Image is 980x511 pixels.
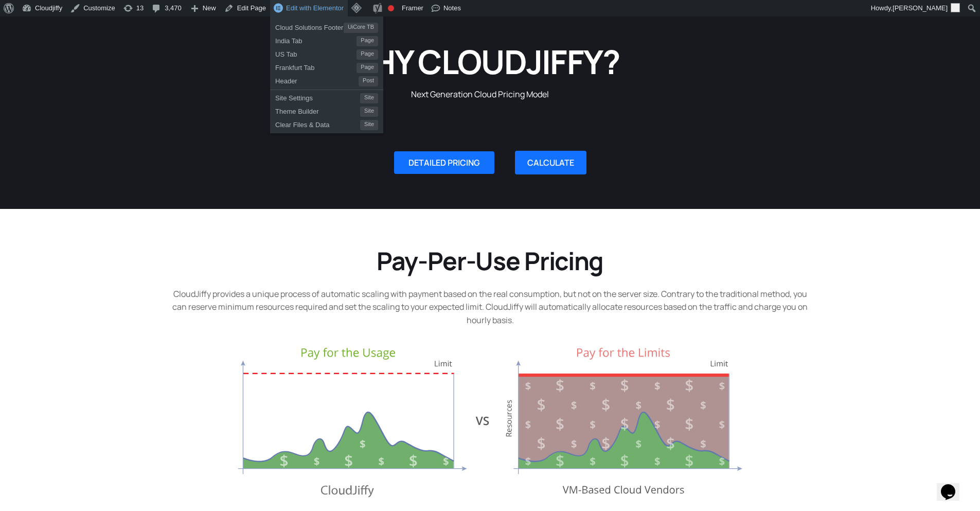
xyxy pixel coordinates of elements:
a: HeaderPost [270,73,383,86]
a: Site SettingsSite [270,90,383,103]
span: Post [359,76,378,86]
span: Page [357,36,378,46]
h1: WHY CLOUDJIFFY? [240,40,720,83]
span: Site [360,120,378,130]
img: Pricing [238,348,742,498]
span: Page [357,49,378,60]
span: [PERSON_NAME] [893,4,948,12]
span: Theme Builder [275,103,360,117]
a: Cloud Solutions FooterUiCore TB [270,20,383,33]
span: Site [360,107,378,117]
a: CALCULATE [515,151,586,174]
a: India TabPage [270,33,383,46]
p: Next Generation Cloud Pricing Model [240,88,720,101]
span: DETAILED PRICING [408,158,480,167]
a: DETAILED PRICING [394,151,494,174]
span: India Tab [275,33,357,46]
div: Focus keyphrase not set [388,5,394,11]
span: Site Settings [275,90,360,103]
span: US Tab [275,46,357,60]
a: Frankfurt TabPage [270,60,383,73]
span: Clear Files & Data [275,117,360,130]
a: Theme BuilderSite [270,103,383,117]
h2: Pay-Per-Use Pricing [166,245,814,277]
span: Site [360,93,378,103]
span: UiCore TB [344,23,378,33]
iframe: chat widget [937,470,970,501]
span: Header [275,73,359,86]
span: Cloud Solutions Footer [275,20,344,33]
span: Edit with Elementor [286,4,344,12]
p: CloudJiffy provides a unique process of automatic scaling with payment based on the real consumpt... [166,288,814,327]
span: Page [357,63,378,73]
a: Clear Files & DataSite [270,117,383,130]
a: US TabPage [270,46,383,60]
span: Frankfurt Tab [275,60,357,73]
